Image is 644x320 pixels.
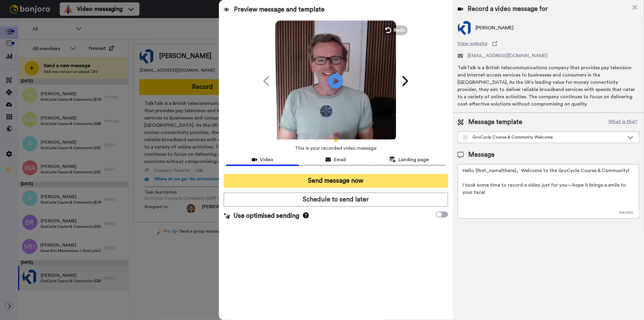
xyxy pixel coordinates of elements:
[469,118,523,127] span: Message template
[469,150,495,159] span: Message
[334,156,346,163] span: Email
[463,134,624,140] div: GroCycle Course & Community Welcome
[463,135,468,140] img: Message-temps.svg
[458,40,488,47] span: View website
[458,40,639,47] a: View website
[260,156,274,163] span: Video
[224,193,448,207] button: Schedule to send later
[295,142,376,155] span: This is your recorded video message
[458,164,639,219] textarea: Hello {first_name|there}, Welcome to the GroCycle Course & Community! I took some time to record ...
[607,118,639,127] button: What is this?
[224,174,448,188] button: Send message now
[399,156,429,163] span: Landing page
[233,211,299,220] span: Use optimised sending
[458,64,639,108] div: TalkTalk is a British telecommunications company that provides pay television and Internet access...
[468,52,548,59] span: [EMAIL_ADDRESS][DOMAIN_NAME]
